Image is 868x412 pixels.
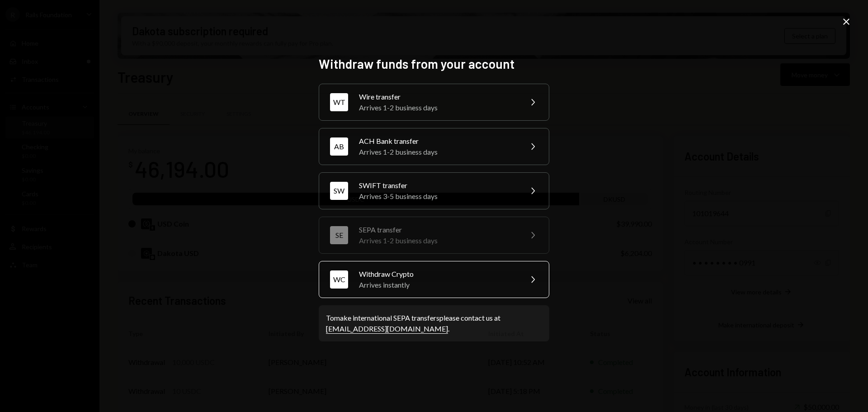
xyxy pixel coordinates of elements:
button: WTWire transferArrives 1-2 business days [319,84,549,121]
h2: Withdraw funds from your account [319,55,549,73]
div: WC [330,270,348,289]
button: WCWithdraw CryptoArrives instantly [319,261,549,298]
div: Wire transfer [359,91,516,102]
a: [EMAIL_ADDRESS][DOMAIN_NAME] [326,324,448,334]
div: To make international SEPA transfers please contact us at . [326,313,542,334]
button: ABACH Bank transferArrives 1-2 business days [319,128,549,165]
div: Arrives 3-5 business days [359,191,516,202]
div: Arrives 1-2 business days [359,147,516,157]
button: SWSWIFT transferArrives 3-5 business days [319,172,549,209]
div: Withdraw Crypto [359,269,516,279]
button: SESEPA transferArrives 1-2 business days [319,217,549,254]
div: ACH Bank transfer [359,136,516,147]
div: WT [330,93,348,111]
div: SW [330,182,348,200]
div: SE [330,226,348,244]
div: Arrives instantly [359,279,516,290]
div: Arrives 1-2 business days [359,102,516,113]
div: SWIFT transfer [359,180,516,191]
div: AB [330,137,348,156]
div: Arrives 1-2 business days [359,235,516,246]
div: SEPA transfer [359,224,516,235]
